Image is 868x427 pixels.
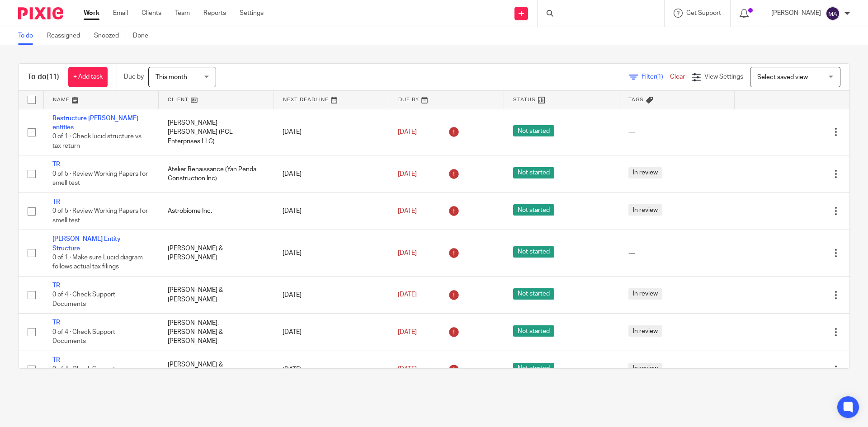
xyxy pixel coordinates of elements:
span: (1) [656,74,663,80]
span: In review [628,363,662,374]
span: This month [156,74,187,80]
a: Done [133,27,155,45]
span: 0 of 4 · Check Support Documents [52,292,115,308]
span: In review [628,167,662,178]
span: View Settings [704,74,743,80]
td: Astrobiome Inc. [159,192,274,230]
span: 0 of 4 · Check Support Documents [52,366,115,382]
span: 0 of 5 · Review Working Papers for smell test [52,208,148,224]
a: Clients [142,9,161,18]
a: TR [52,199,60,205]
p: [PERSON_NAME] [771,9,821,18]
td: [PERSON_NAME] & [PERSON_NAME] [159,277,274,314]
a: Email [113,9,128,18]
a: TR [52,319,60,326]
a: Reports [203,9,226,18]
a: Team [175,9,190,18]
span: (11) [47,73,59,80]
a: Restructure [PERSON_NAME] entities [52,115,138,131]
td: [DATE] [274,192,389,230]
span: Tags [628,97,644,102]
span: Not started [513,325,554,337]
a: TR [52,282,60,289]
span: [DATE] [398,292,417,298]
td: [DATE] [274,109,389,155]
a: To do [18,27,40,45]
span: 0 of 4 · Check Support Documents [52,329,115,345]
a: Clear [670,74,685,80]
a: TR [52,161,60,168]
span: [DATE] [398,129,417,135]
a: Snoozed [94,27,126,45]
span: [DATE] [398,250,417,256]
span: [DATE] [398,208,417,214]
span: [DATE] [398,329,417,335]
span: [DATE] [398,171,417,177]
span: In review [628,288,662,300]
a: Work [84,9,99,18]
img: svg%3E [826,6,840,21]
td: [DATE] [274,230,389,277]
span: 0 of 1 · Check lucid structure vs tax return [52,133,142,149]
a: Reassigned [47,27,87,45]
td: [PERSON_NAME], [PERSON_NAME] & [PERSON_NAME] [159,314,274,351]
h1: To do [28,72,59,82]
td: [DATE] [274,155,389,192]
span: Select saved view [757,74,808,80]
td: [PERSON_NAME] & [PERSON_NAME] [159,351,274,388]
td: [DATE] [274,277,389,314]
p: Due by [124,72,144,81]
span: 0 of 1 · Make sure Lucid diagram follows actual tax filings [52,254,143,270]
div: --- [628,249,726,258]
span: Not started [513,125,554,136]
td: [DATE] [274,351,389,388]
a: + Add task [68,67,108,87]
span: Not started [513,167,554,178]
span: Not started [513,288,554,300]
div: --- [628,127,726,136]
span: Not started [513,363,554,374]
td: [PERSON_NAME] & [PERSON_NAME] [159,230,274,277]
td: [PERSON_NAME] [PERSON_NAME] (PCL Enterprises LLC) [159,109,274,155]
span: Get Support [686,10,721,16]
a: [PERSON_NAME] Entity Structure [52,236,121,251]
a: TR [52,357,60,363]
span: Not started [513,246,554,258]
a: Settings [240,9,264,18]
span: 0 of 5 · Review Working Papers for smell test [52,171,148,187]
span: Not started [513,204,554,216]
span: In review [628,204,662,216]
span: [DATE] [398,366,417,372]
span: Filter [642,74,670,80]
td: Atelier Renaissance (Yan Penda Construction Inc) [159,155,274,192]
img: Pixie [18,7,63,19]
td: [DATE] [274,314,389,351]
span: In review [628,325,662,337]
